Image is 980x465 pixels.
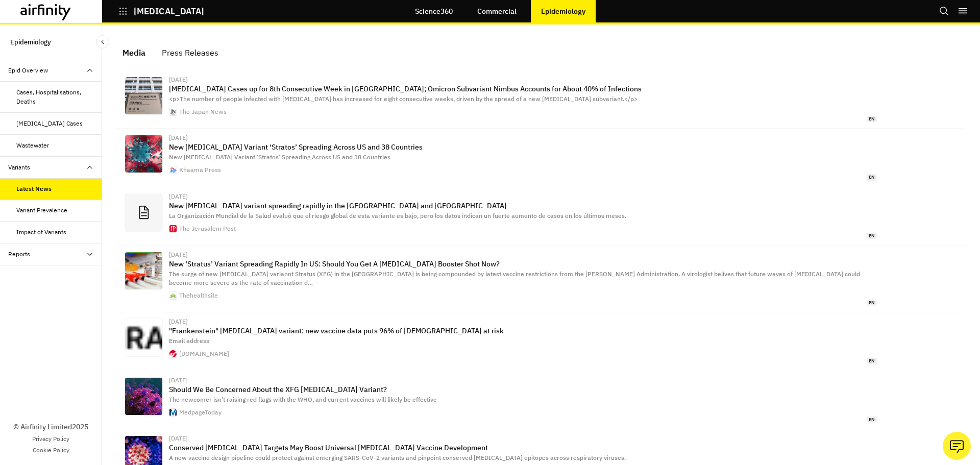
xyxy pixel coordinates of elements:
[179,109,227,115] div: The Japan News
[169,202,877,210] p: New [MEDICAL_DATA] variant spreading rapidly in the [GEOGRAPHIC_DATA] and [GEOGRAPHIC_DATA]
[125,252,162,289] img: Booster-Dose.jpg
[116,246,966,312] a: [DATE]New ‘Stratus’ Variant Spreading Rapidly In US: Should You Get A [MEDICAL_DATA] Booster Shot...
[96,35,109,48] button: Close Sidebar
[541,7,585,15] p: Epidemiology
[169,85,877,93] p: [MEDICAL_DATA] Cases up for 8th Consecutive Week in [GEOGRAPHIC_DATA]; Omicron Subvariant Nimbus ...
[8,250,30,259] div: Reports
[169,166,177,174] img: profile-image-ig-page-khaamapress-300x300.jpg
[169,319,877,325] div: [DATE]
[169,212,626,219] span: La Organización Mundial de la Salud evaluó que el riesgo global de esta variante es bajo, pero lo...
[179,409,222,415] div: MedpageToday
[125,378,162,415] img: 116915.jpg
[867,417,877,423] span: en
[118,3,204,20] button: [MEDICAL_DATA]
[33,446,69,455] a: Cookie Policy
[169,153,390,161] span: New [MEDICAL_DATA] Variant ‘Stratos’ Spreading Across US and 38 Countries
[169,327,877,335] p: "Frankenstein" [MEDICAL_DATA] variant: new vaccine data puts 96% of [DEMOGRAPHIC_DATA] at risk
[169,435,877,442] div: [DATE]
[116,187,966,246] a: [DATE]New [MEDICAL_DATA] variant spreading rapidly in the [GEOGRAPHIC_DATA] and [GEOGRAPHIC_DATA]...
[116,312,966,371] a: [DATE]"Frankenstein" [MEDICAL_DATA] variant: new vaccine data puts 96% of [DEMOGRAPHIC_DATA] at r...
[169,143,877,151] p: New [MEDICAL_DATA] Variant ‘Stratos’ Spreading Across US and 38 Countries
[169,270,860,286] span: The surge of new [MEDICAL_DATA] variannt Stratus (XFG) in the [GEOGRAPHIC_DATA] is being compound...
[169,396,437,403] span: The newcomer isn’t raising red flags with the WHO, and current vaccines will likely be effective
[169,454,626,461] span: A new vaccine design pipeline could protect against emerging SARS-CoV-2 variants and pinpoint con...
[122,45,145,60] div: Media
[125,319,162,356] img: auth0-cerrar.png
[169,77,877,83] div: [DATE]
[179,351,229,357] div: [DOMAIN_NAME]
[169,377,877,383] div: [DATE]
[169,95,638,103] span: <p>The number of people infected with [MEDICAL_DATA] has increased for eight consecutive weeks, d...
[169,108,177,115] img: JN_icon_mark2_w400_white-250x250.png
[116,129,966,187] a: [DATE]New [MEDICAL_DATA] Variant ‘Stratos’ Spreading Across US and 38 CountriesNew [MEDICAL_DATA]...
[179,226,236,232] div: The Jerusalem Post
[162,45,218,60] div: Press Releases
[169,135,877,141] div: [DATE]
[169,252,877,258] div: [DATE]
[179,292,218,299] div: Thehealthsite
[116,371,966,429] a: [DATE]Should We Be Concerned About the XFG [MEDICAL_DATA] Variant?The newcomer isn’t raising red ...
[867,116,877,123] span: en
[32,434,69,444] a: Privacy Policy
[8,66,48,75] div: Epid Overview
[16,119,83,128] div: [MEDICAL_DATA] Cases
[8,163,30,172] div: Variants
[867,300,877,306] span: en
[13,422,88,432] p: © Airfinity Limited 2025
[867,358,877,364] span: en
[125,77,162,114] img: COVID.jpg
[169,444,877,452] p: Conserved [MEDICAL_DATA] Targets May Boost Universal [MEDICAL_DATA] Vaccine Development
[16,184,52,193] div: Latest News
[169,260,877,268] p: New ‘Stratus’ Variant Spreading Rapidly In US: Should You Get A [MEDICAL_DATA] Booster Shot Now?
[125,135,162,173] img: covid19-coronavirus-epidemie-contagion.jpg
[169,337,209,345] span: Email address
[169,409,177,416] img: favicon.svg
[169,350,177,357] img: favicon-32x32.png
[169,193,877,200] div: [DATE]
[179,167,221,173] div: Khaama Press
[867,233,877,239] span: en
[10,33,51,52] p: Epidemiology
[16,141,49,150] div: Wastewater
[134,7,204,16] p: [MEDICAL_DATA]
[16,228,66,237] div: Impact of Variants
[16,88,94,106] div: Cases, Hospitalisations, Deaths
[116,70,966,129] a: [DATE][MEDICAL_DATA] Cases up for 8th Consecutive Week in [GEOGRAPHIC_DATA]; Omicron Subvariant N...
[943,432,971,460] button: Ask our analysts
[939,3,949,20] button: Search
[169,292,177,299] img: 152x152.png
[16,206,67,215] div: Variant Prevalence
[867,174,877,181] span: en
[169,385,877,394] p: Should We Be Concerned About the XFG [MEDICAL_DATA] Variant?
[169,225,177,232] img: jp-favicon-192.png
